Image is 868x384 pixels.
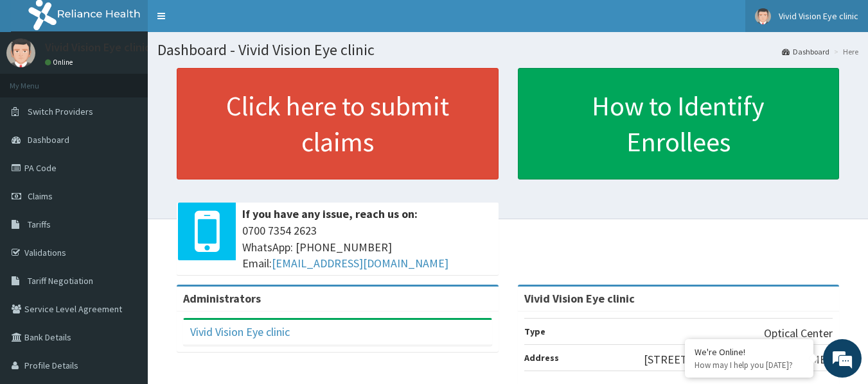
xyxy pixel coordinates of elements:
[183,291,261,306] b: Administrators
[782,46,829,57] a: Dashboard
[6,38,35,67] img: User Image
[28,106,93,117] span: Switch Providers
[28,219,51,230] span: Tariffs
[518,68,840,179] a: How to Identify Enrollees
[157,42,858,58] h1: Dashboard - Vivid Vision Eye clinic
[524,291,635,306] strong: Vivid Vision Eye clinic
[764,325,833,342] p: Optical Center
[28,275,93,287] span: Tariff Negotiation
[190,324,290,339] a: Vivid Vision Eye clinic
[28,134,69,146] span: Dashboard
[695,360,804,371] p: How may I help you today?
[242,206,418,221] b: If you have any issue, reach us on:
[45,58,76,67] a: Online
[272,256,448,271] a: [EMAIL_ADDRESS][DOMAIN_NAME]
[177,68,499,179] a: Click here to submit claims
[524,352,559,363] b: Address
[831,46,858,57] li: Here
[779,10,858,22] span: Vivid Vision Eye clinic
[695,346,804,358] div: We're Online!
[644,351,833,368] p: [STREET_ADDRESS][PERSON_NAME].
[45,42,150,53] p: Vivid Vision Eye clinic
[524,326,545,337] b: Type
[755,8,771,24] img: User Image
[242,222,492,272] span: 0700 7354 2623 WhatsApp: [PHONE_NUMBER] Email:
[28,190,53,202] span: Claims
